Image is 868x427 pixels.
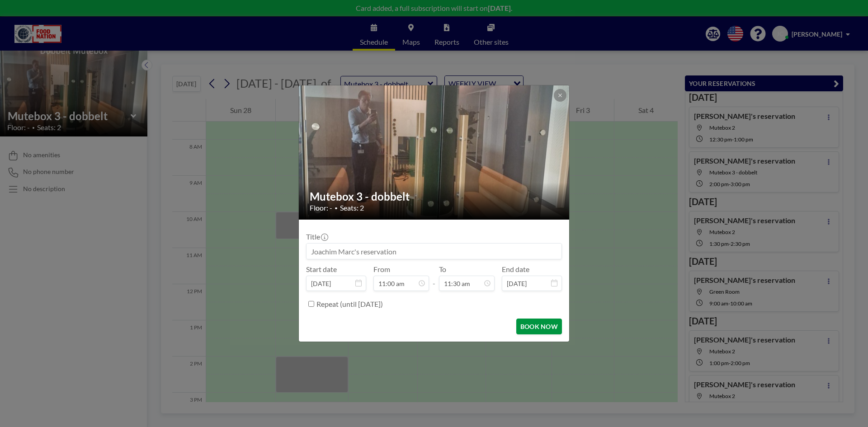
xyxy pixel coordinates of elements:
span: • [335,205,338,211]
span: Floor: - [310,203,332,212]
span: Seats: 2 [340,203,364,212]
span: - [433,268,435,288]
label: From [373,265,390,274]
label: To [439,265,446,274]
label: End date [502,265,529,274]
input: Joachim Marc's reservation [307,244,561,259]
label: Start date [306,265,337,274]
label: Title [306,232,327,241]
h2: Mutebox 3 - dobbelt [310,190,559,203]
button: BOOK NOW [516,319,562,334]
label: Repeat (until [DATE]) [316,300,383,309]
